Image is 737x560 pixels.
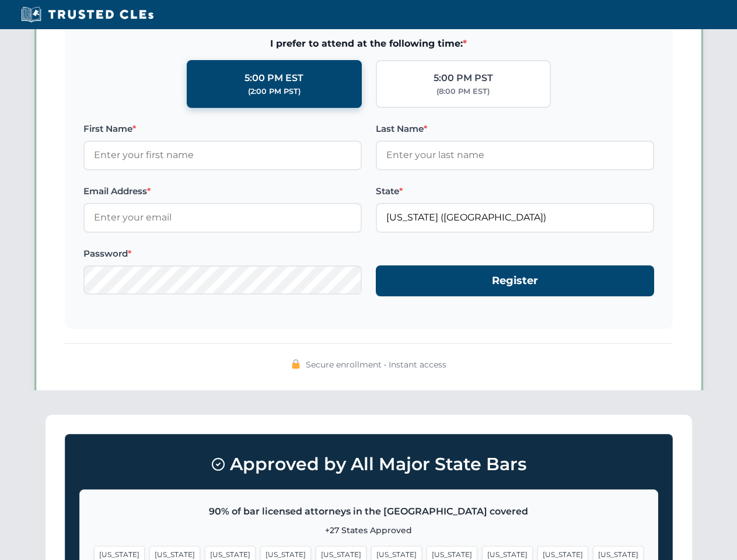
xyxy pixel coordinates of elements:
[376,265,654,296] button: Register
[83,122,362,136] label: First Name
[376,141,654,170] input: Enter your last name
[306,358,446,371] span: Secure enrollment • Instant access
[376,122,654,136] label: Last Name
[376,184,654,198] label: State
[18,6,157,23] img: Trusted CLEs
[94,524,644,537] p: +27 States Approved
[248,86,301,97] div: (2:00 PM PST)
[83,36,654,51] span: I prefer to attend at the following time:
[291,359,301,369] img: 🔒
[83,203,362,232] input: Enter your email
[79,449,658,480] h3: Approved by All Major State Bars
[83,247,362,261] label: Password
[244,71,303,86] div: 5:00 PM EST
[436,86,490,97] div: (8:00 PM EST)
[376,203,654,232] input: Florida (FL)
[83,141,362,170] input: Enter your first name
[94,504,644,519] p: 90% of bar licensed attorneys in the [GEOGRAPHIC_DATA] covered
[83,184,362,198] label: Email Address
[434,71,493,86] div: 5:00 PM PST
